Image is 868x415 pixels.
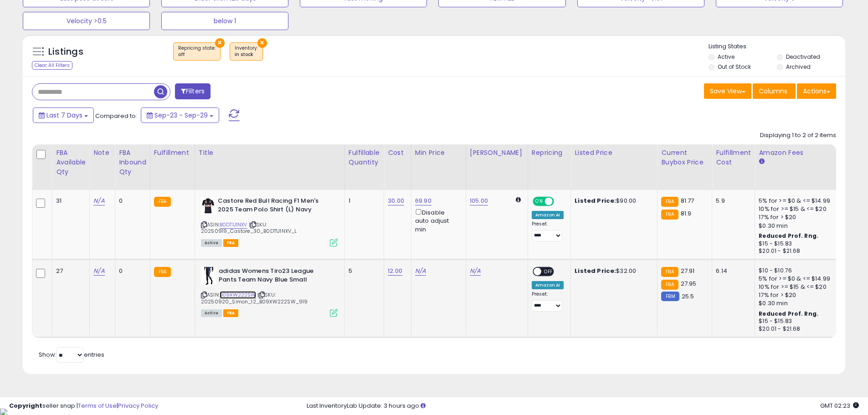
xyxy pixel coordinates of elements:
[716,197,748,205] div: 5.9
[9,402,158,410] div: seller snap | |
[532,211,564,219] div: Amazon AI
[532,281,564,289] div: Amazon AI
[575,197,650,205] div: $90.00
[199,148,341,158] div: Title
[786,53,820,61] label: Deactivated
[23,12,150,30] button: Velocity >0.5
[532,221,564,241] div: Preset:
[56,197,82,205] div: 31
[218,197,329,216] b: Castore Red Bull Racing F1 Men's 2025 Team Polo Shirt (L) Navy
[681,266,695,275] span: 27.91
[532,148,567,158] div: Repricing
[95,112,137,120] span: Compared to:
[219,267,329,286] b: adidas Womens Tiro23 League Pants Team Navy Blue Small
[759,213,834,221] div: 17% for > $20
[220,291,256,299] a: B09XW222SW
[32,61,72,70] div: Clear All Filters
[661,197,678,207] small: FBA
[154,148,191,158] div: Fulfillment
[33,108,94,123] button: Last 7 Days
[178,51,216,58] div: off
[93,148,111,158] div: Note
[201,221,297,235] span: | SKU: 20250919_Castore_30_B0DT1J1NXV_L
[415,196,431,205] a: 69.90
[223,309,239,317] span: FBA
[93,196,104,205] a: N/A
[415,266,426,276] a: N/A
[704,83,751,99] button: Save View
[141,108,219,123] button: Sep-23 - Sep-29
[716,267,748,275] div: 6.14
[759,232,818,240] b: Reduced Prof. Rng.
[223,239,239,247] span: FBA
[93,266,104,276] a: N/A
[575,266,616,275] b: Listed Price:
[575,196,616,205] b: Listed Price:
[201,267,216,285] img: 31uukpB5WiL._SL40_.jpg
[388,148,407,158] div: Cost
[235,51,258,58] div: in stock
[56,267,82,275] div: 27
[661,267,678,277] small: FBA
[178,45,216,58] span: Repricing state :
[797,83,836,99] button: Actions
[215,38,225,48] button: ×
[681,279,697,288] span: 27.95
[718,53,734,61] label: Active
[349,197,377,205] div: 1
[201,291,308,305] span: | SKU: 20250920_Simon_12_B09XW222SW_919
[759,267,834,275] div: $10 - $10.76
[154,197,171,207] small: FBA
[759,240,834,248] div: $15 - $15.83
[532,291,564,312] div: Preset:
[759,275,834,283] div: 5% for >= $0 & <= $14.99
[349,267,377,275] div: 5
[118,401,158,410] a: Privacy Policy
[575,148,653,158] div: Listed Price
[48,46,83,58] h5: Listings
[415,207,459,234] div: Disable auto adjust min
[201,197,216,215] img: 31yEIFfib1L._SL40_.jpg
[201,239,222,247] span: All listings currently available for purchase on Amazon
[759,325,834,333] div: $20.01 - $21.68
[759,197,834,205] div: 5% for >= $0 & <= $14.99
[46,111,82,120] span: Last 7 Days
[78,401,117,410] a: Terms of Use
[257,38,267,48] button: ×
[760,131,836,140] div: Displaying 1 to 2 of 2 items
[661,148,708,167] div: Current Buybox Price
[553,198,567,205] span: OFF
[39,350,104,359] span: Show: entries
[661,210,678,220] small: FBA
[470,266,481,276] a: N/A
[470,196,488,205] a: 105.00
[415,148,462,158] div: Min Price
[682,292,694,301] span: 25.5
[154,267,171,277] small: FBA
[759,318,834,325] div: $15 - $15.83
[759,205,834,213] div: 10% for >= $15 & <= $20
[541,268,556,276] span: OFF
[307,402,859,410] div: Last InventoryLab Update: 3 hours ago.
[119,148,146,177] div: FBA inbound Qty
[786,63,811,71] label: Archived
[119,197,143,205] div: 0
[349,148,380,167] div: Fulfillable Quantity
[753,83,796,99] button: Columns
[709,42,845,51] p: Listing States:
[235,45,258,58] span: Inventory :
[388,266,402,276] a: 12.00
[716,148,751,167] div: Fulfillment Cost
[661,280,678,290] small: FBA
[534,198,545,205] span: ON
[661,292,679,301] small: FBM
[759,158,764,166] small: Amazon Fees.
[718,63,751,71] label: Out of Stock
[759,299,834,307] div: $0.30 min
[759,247,834,255] div: $20.01 - $21.68
[681,196,694,205] span: 81.77
[759,283,834,291] div: 10% for >= $15 & <= $20
[201,267,338,316] div: ASIN:
[220,221,247,229] a: B0DT1J1NXV
[759,148,837,158] div: Amazon Fees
